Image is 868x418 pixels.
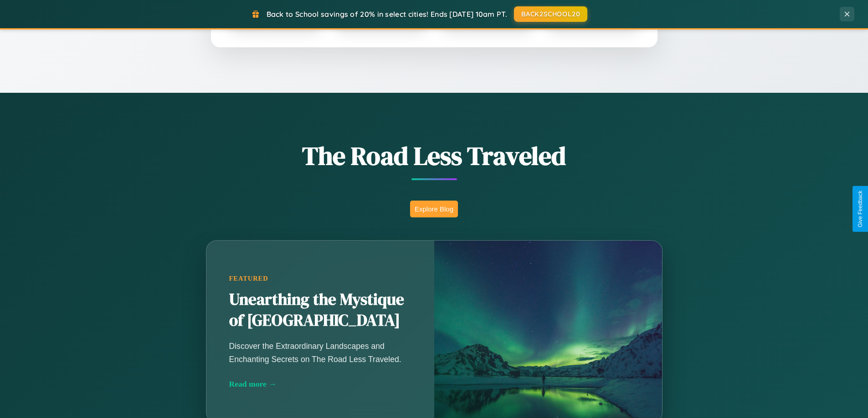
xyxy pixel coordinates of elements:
[229,340,411,365] p: Discover the Extraordinary Landscapes and Enchanting Secrets on The Road Less Traveled.
[267,10,507,19] span: Back to School savings of 20% in select cities! Ends [DATE] 10am PT.
[161,138,708,173] h1: The Road Less Traveled
[514,6,587,22] button: BACK2SCHOOL20
[410,201,458,217] button: Explore Blog
[857,191,863,227] div: Give Feedback
[229,379,411,389] div: Read more →
[229,275,411,282] div: Featured
[229,289,411,331] h2: Unearthing the Mystique of [GEOGRAPHIC_DATA]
